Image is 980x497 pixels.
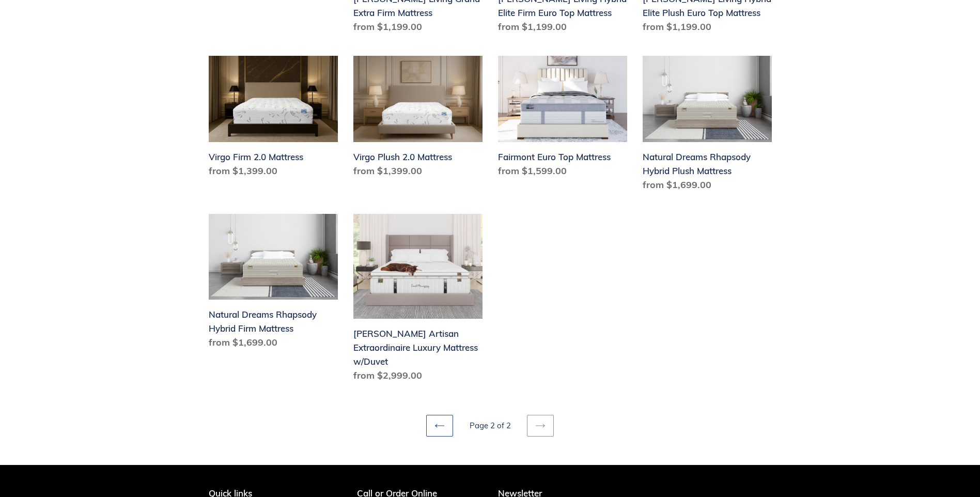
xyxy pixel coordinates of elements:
[209,214,338,354] a: Natural Dreams Rhapsody Hybrid Firm Mattress
[643,56,772,196] a: Natural Dreams Rhapsody Hybrid Plush Mattress
[455,420,525,432] li: Page 2 of 2
[498,56,627,182] a: Fairmont Euro Top Mattress
[209,56,338,182] a: Virgo Firm 2.0 Mattress
[353,214,483,386] a: Hemingway Artisan Extraordinaire Luxury Mattress w/Duvet
[353,56,483,182] a: Virgo Plush 2.0 Mattress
